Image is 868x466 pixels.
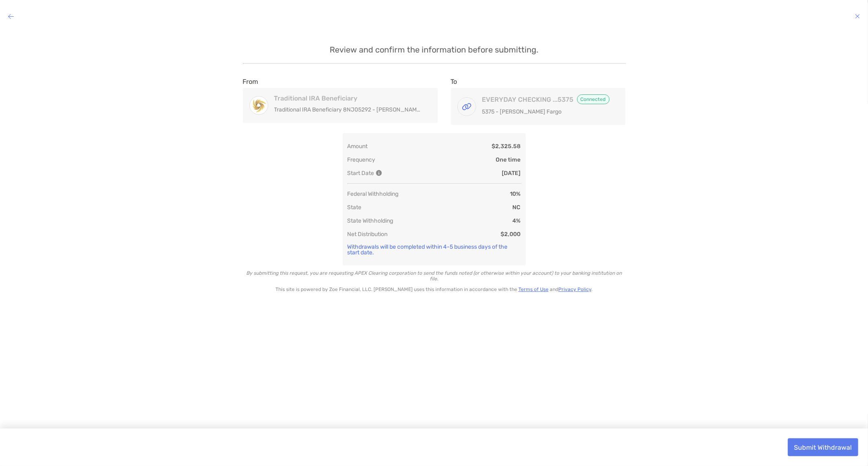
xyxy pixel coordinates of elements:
[513,204,521,211] p: NC
[274,105,421,115] p: Traditional IRA Beneficiary 8NJ05292 - [PERSON_NAME]
[243,78,258,85] label: From
[348,204,362,211] p: State
[250,97,268,114] img: Traditional IRA Beneficiary
[502,170,521,177] p: [DATE]
[243,45,625,55] p: Review and confirm the information before submitting.
[510,190,521,197] p: 10%
[558,287,591,292] a: Privacy Policy
[513,217,521,224] p: 4%
[518,287,549,292] a: Terms of Use
[348,156,376,163] p: Frequency
[492,143,521,150] p: $2,325.58
[482,94,610,104] h4: EVERYDAY CHECKING ...5375
[348,143,368,150] p: Amount
[348,244,521,256] p: Withdrawals will be completed within 4-5 business days of the start date.
[482,107,610,117] p: 5375 - [PERSON_NAME] Fargo
[348,231,388,238] p: Net Distribution
[501,231,521,238] p: $2,000
[348,190,399,197] p: Federal Withholding
[451,78,457,85] label: To
[496,156,521,163] p: One time
[243,270,625,282] p: By submitting this request, you are requesting APEX Clearing corporation to send the funds noted ...
[577,94,610,104] span: Connected
[243,287,625,292] p: This site is powered by Zoe Financial, LLC. [PERSON_NAME] uses this information in accordance wit...
[348,170,381,177] p: Start Date
[458,98,476,116] img: EVERYDAY CHECKING ...5375
[348,217,394,224] p: State Withholding
[274,94,421,102] h4: Traditional IRA Beneficiary
[788,438,858,456] button: Submit Withdrawal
